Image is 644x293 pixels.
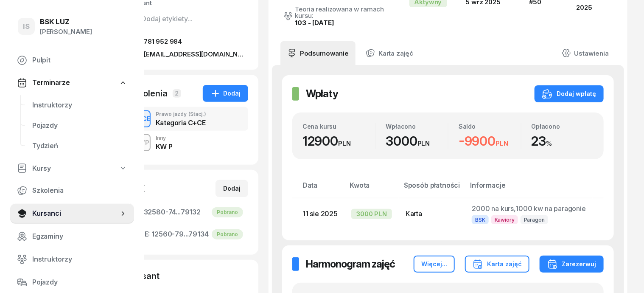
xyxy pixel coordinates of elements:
button: Edytuj [599,207,630,221]
span: Szkolenia [32,185,127,196]
a: Karta zajęć [359,41,420,65]
button: C+CEPrawo jazdy(Stacj.)Kategoria C+CE [129,107,248,131]
div: KW P [156,143,172,150]
small: % [546,139,552,147]
a: Egzaminy [10,226,134,247]
div: Dodaj [223,183,241,194]
a: 103 - [DATE] [295,19,334,27]
button: Dodaj wpłatę [535,85,604,102]
span: Egzaminy [32,231,127,242]
div: PKK [129,183,145,194]
button: C+CE [134,110,151,127]
div: Karta zajęć [473,259,522,269]
a: Kursanci [10,203,134,224]
div: [PERSON_NAME] [40,26,92,37]
a: [EMAIL_ADDRESS][DOMAIN_NAME] [129,49,248,59]
span: Paragon [521,215,548,224]
div: Kursant [129,270,248,282]
div: Karta [406,208,458,220]
div: 3000 PLN [351,209,392,219]
div: Pobrano [212,229,243,239]
span: Kawiory [491,215,518,224]
div: Prawo jazdy [156,112,206,117]
button: Dodaj [203,85,248,102]
span: 12560-79...79134 [135,229,241,240]
span: 781 952 984 [144,37,182,47]
span: Terminarze [32,77,70,88]
th: Informacje [465,180,593,198]
div: 12900 [302,133,375,149]
div: Kategoria C+CE [156,119,206,126]
a: 781 952 984 [129,37,248,47]
span: 2000 na kurs,1000 kw na paragonie [472,204,586,213]
div: Dodaj wpłatę [542,89,596,99]
button: KWP [134,134,151,151]
a: Pojazdy [10,272,134,293]
small: PLN [496,139,508,147]
a: Kursy [10,159,134,178]
div: Cena kursu [302,123,375,130]
small: PLN [417,139,430,147]
div: Opłacono [532,123,594,130]
a: Tydzień [25,136,134,156]
div: Wpłacono [386,123,448,130]
div: Inny [156,135,172,141]
a: Szkolenia [10,180,134,201]
span: Instruktorzy [32,100,127,111]
button: Więcej... [414,256,455,273]
button: Zarezerwuj [540,256,604,273]
div: Szkolenia [129,87,168,99]
span: BSK [472,215,489,224]
a: Instruktorzy [25,95,134,116]
small: PLN [338,139,351,147]
button: Karta zajęć [465,256,529,273]
span: Pulpit [32,55,127,66]
span: 32580-74...79132 [135,207,241,218]
a: C+E:12560-79...79134Pobrano [129,224,248,245]
span: IS [23,23,30,30]
div: 23 [532,133,594,149]
a: Instruktorzy [10,249,134,270]
a: Podsumowanie [280,41,356,65]
a: C:32580-74...79132Pobrano [129,202,248,223]
span: Tydzień [32,141,127,152]
div: 3000 [386,133,448,149]
div: Dodaj [210,88,241,99]
div: Saldo [459,123,521,130]
span: [EMAIL_ADDRESS][DOMAIN_NAME] [144,49,248,59]
a: Pojazdy [25,116,134,136]
th: Kwota [344,180,399,198]
h2: Wpłaty [306,87,338,101]
span: 2 [173,89,181,98]
div: Więcej... [421,259,447,269]
a: Pulpit [10,50,134,70]
span: (Stacj.) [188,112,206,117]
a: Ustawienia [555,41,616,65]
span: Kursanci [32,208,119,219]
button: KWPInnyKW P [129,131,248,155]
div: Pobrano [212,207,243,217]
button: Dodaj [216,180,248,197]
th: Data [292,180,344,198]
span: Pojazdy [32,120,127,131]
div: -9900 [459,133,521,149]
span: 11 sie 2025 [302,209,338,218]
h2: Harmonogram zajęć [306,257,395,271]
span: Pojazdy [32,277,127,288]
div: Teoria realizowana w ramach kursu: [295,6,389,19]
span: Instruktorzy [32,254,127,265]
div: BSK LUZ [40,18,92,25]
a: Terminarze [10,73,134,93]
th: Sposób płatności [399,180,465,198]
span: Kursy [32,163,51,174]
button: Dodaj etykiety... [129,14,193,24]
div: Zarezerwuj [547,259,596,269]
